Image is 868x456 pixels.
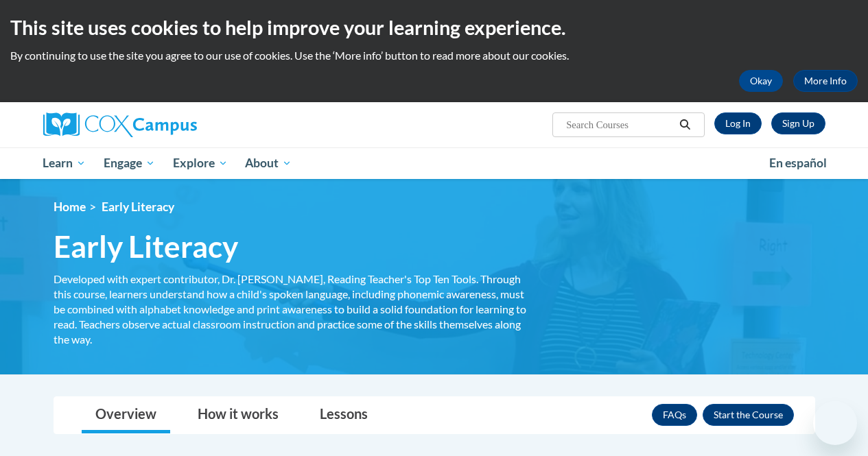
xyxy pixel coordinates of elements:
[54,200,86,214] a: Home
[34,147,95,179] a: Learn
[33,147,836,179] div: Main menu
[813,401,857,445] iframe: Button to launch messaging window
[793,70,858,92] a: More Info
[43,155,86,171] span: Learn
[703,404,794,426] button: Enroll
[10,48,858,63] p: By continuing to use the site you agree to our use of cookies. Use the ‘More info’ button to read...
[565,117,675,133] input: Search Courses
[164,147,237,179] a: Explore
[184,397,292,433] a: How it works
[54,272,527,347] div: Developed with expert contributor, Dr. [PERSON_NAME], Reading Teacher's Top Ten Tools. Through th...
[82,397,170,433] a: Overview
[102,200,174,214] span: Early Literacy
[769,156,827,170] span: En español
[173,155,228,171] span: Explore
[760,149,836,178] a: En español
[652,404,697,426] a: FAQs
[10,14,858,41] h2: This site uses cookies to help improve your learning experience.
[104,155,155,171] span: Engage
[43,112,290,137] a: Cox Campus
[714,112,762,134] a: Log In
[236,147,301,179] a: About
[95,147,164,179] a: Engage
[245,155,292,171] span: About
[54,228,238,265] span: Early Literacy
[43,112,197,137] img: Cox Campus
[739,70,783,92] button: Okay
[771,112,825,134] a: Register
[306,397,382,433] a: Lessons
[675,117,695,133] button: Search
